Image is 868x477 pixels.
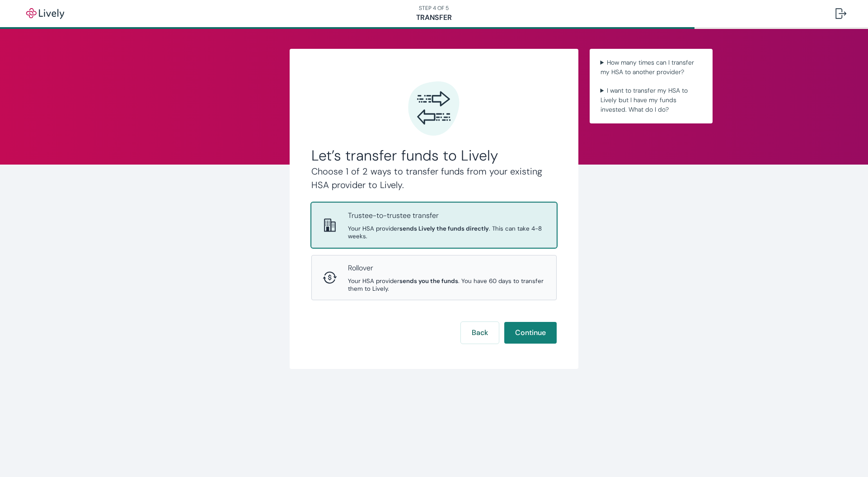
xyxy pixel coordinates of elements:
button: Trustee-to-trusteeTrustee-to-trustee transferYour HSA providersends Lively the funds directly. Th... [312,203,557,247]
summary: I want to transfer my HSA to Lively but I have my funds invested. What do I do? [597,84,705,116]
h4: Choose 1 of 2 ways to transfer funds from your existing HSA provider to Lively. [311,165,557,192]
button: Log out [828,3,854,24]
summary: How many times can I transfer my HSA to another provider? [597,56,705,79]
p: Rollover [348,263,546,274]
svg: Trustee-to-trustee [323,218,337,232]
button: Back [461,322,499,344]
button: Continue [504,322,557,344]
strong: sends Lively the funds directly [399,225,489,232]
span: Your HSA provider . You have 60 days to transfer them to Lively. [348,277,546,293]
svg: Rollover [323,270,337,285]
h2: Let’s transfer funds to Lively [311,146,557,165]
p: Trustee-to-trustee transfer [348,210,546,221]
span: Your HSA provider . This can take 4-8 weeks. [348,225,546,240]
strong: sends you the funds [399,277,458,285]
img: Lively [20,8,70,19]
button: RolloverRolloverYour HSA providersends you the funds. You have 60 days to transfer them to Lively. [312,255,557,300]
